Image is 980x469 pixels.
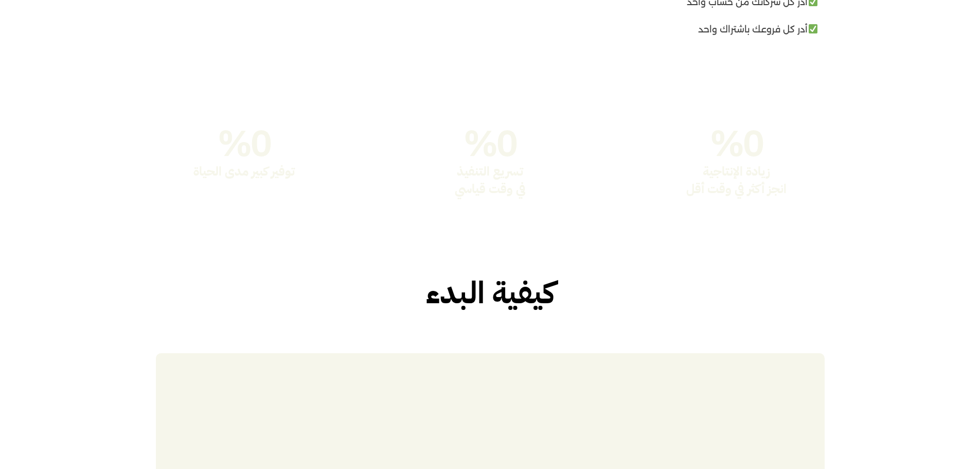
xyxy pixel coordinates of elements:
[654,126,743,163] span: %
[408,126,496,163] span: %
[408,163,572,198] div: تسريع التنفيذ في وقت قياسي
[162,163,326,180] div: توفير كبير مدى الحياة
[496,126,516,163] span: 0
[251,126,271,163] span: 0
[654,163,818,198] div: زيادة الإنتاجية انجز أكثر في وقت أقل
[743,126,763,163] span: 0
[426,275,555,312] h2: كيفية البدء
[809,24,818,33] img: ✅
[162,126,251,163] span: %
[538,20,818,39] p: أدر كل فروعك باشتراك واحد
